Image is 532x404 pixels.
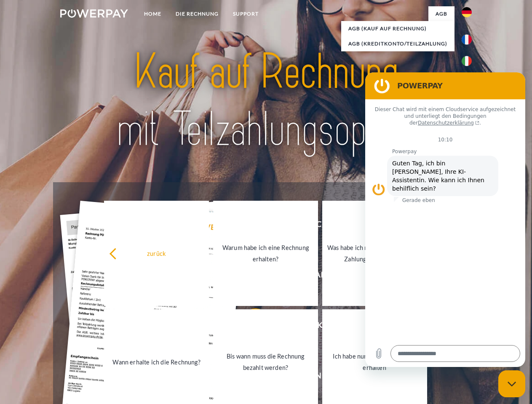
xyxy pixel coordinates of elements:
[60,9,128,18] img: logo-powerpay-white.svg
[80,40,452,161] img: title-powerpay_de.svg
[322,201,427,306] a: Was habe ich noch offen, ist meine Zahlung eingegangen?
[327,242,422,265] div: Was habe ich noch offen, ist meine Zahlung eingegangen?
[341,36,454,51] a: AGB (Kreditkonto/Teilzahlung)
[168,6,226,21] a: DIE RECHNUNG
[137,6,168,21] a: Home
[428,6,454,21] a: agb
[109,247,204,259] div: zurück
[226,6,266,21] a: SUPPORT
[462,56,472,66] img: it
[109,356,204,367] div: Wann erhalte ich die Rechnung?
[218,242,313,265] div: Warum habe ich eine Rechnung erhalten?
[498,370,525,397] iframe: Schaltfläche zum Öffnen des Messaging-Fensters; Konversation läuft
[327,351,422,373] div: Ich habe nur eine Teillieferung erhalten
[218,351,313,373] div: Bis wann muss die Rechnung bezahlt werden?
[365,72,525,367] iframe: Messaging-Fenster
[341,21,454,36] a: AGB (Kauf auf Rechnung)
[462,35,472,45] img: fr
[462,7,472,17] img: de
